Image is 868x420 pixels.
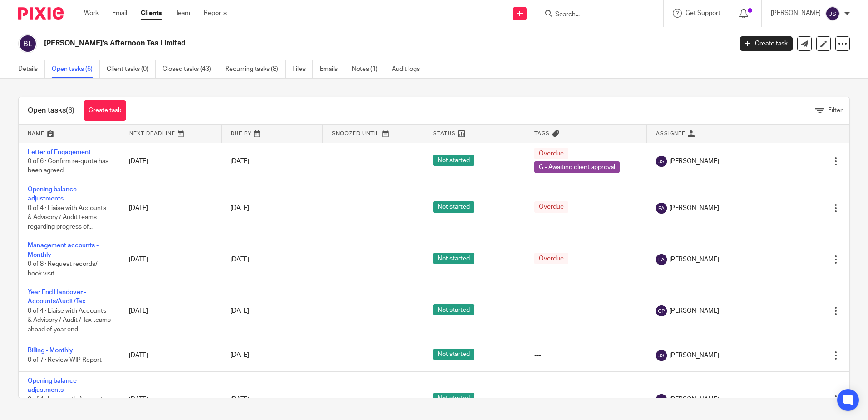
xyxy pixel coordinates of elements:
a: Management accounts - Monthly [28,242,99,258]
span: Filter [828,107,843,114]
span: Not started [433,253,474,264]
td: [DATE] [120,143,221,180]
span: [DATE] [230,256,249,263]
span: [DATE] [230,308,249,314]
a: Email [112,9,127,18]
a: Team [175,9,190,18]
span: Overdue [534,253,568,264]
span: Not started [433,304,474,315]
td: [DATE] [120,180,221,236]
a: Clients [141,9,162,18]
a: Work [84,9,99,18]
img: svg%3E [656,203,667,214]
img: svg%3E [656,254,667,265]
img: svg%3E [656,394,667,405]
span: [DATE] [230,352,249,359]
td: [DATE] [120,236,221,283]
img: svg%3E [656,156,667,167]
span: [PERSON_NAME] [669,395,719,404]
h2: [PERSON_NAME]'s Afternoon Tea Limited [44,39,590,48]
a: Client tasks (0) [107,60,156,78]
a: Billing - Monthly [28,347,73,354]
a: Reports [204,9,227,18]
span: 0 of 4 · Liaise with Accounts & Advisory / Audit / Tax teams ahead of year end [28,308,111,333]
span: Status [433,131,456,136]
a: Year End Handover - Accounts/Audit/Tax [28,289,86,305]
a: Notes (1) [352,60,385,78]
div: --- [534,351,638,360]
a: Create task [740,36,793,51]
span: [DATE] [230,158,249,165]
img: svg%3E [656,305,667,316]
span: Not started [433,349,474,360]
a: Audit logs [392,60,427,78]
span: Snoozed Until [332,131,380,136]
a: Files [292,60,313,78]
img: Pixie [18,7,64,20]
span: 0 of 8 · Request records/ book visit [28,261,98,277]
span: [DATE] [230,396,249,403]
img: svg%3E [825,6,840,21]
a: Letter of Engagement [28,149,91,155]
span: [PERSON_NAME] [669,255,719,264]
a: Open tasks (6) [52,60,100,78]
span: Overdue [534,148,568,159]
td: [DATE] [120,339,221,371]
span: Tags [534,131,550,136]
span: [PERSON_NAME] [669,306,719,315]
p: [PERSON_NAME] [771,9,821,18]
span: (6) [66,107,74,114]
span: Not started [433,201,474,213]
a: Opening balance adjustments [28,186,77,202]
span: Get Support [686,10,720,16]
span: [PERSON_NAME] [669,204,719,213]
span: 0 of 4 · Liaise with Accounts & Advisory / Audit teams regarding progress of... [28,205,106,230]
div: --- [534,306,638,315]
input: Search [554,11,636,19]
td: [DATE] [120,283,221,339]
a: Create task [84,100,126,121]
a: Closed tasks (43) [163,60,218,78]
img: svg%3E [18,34,37,53]
h1: Open tasks [28,106,74,115]
span: Overdue [534,201,568,213]
span: [PERSON_NAME] [669,351,719,360]
a: Emails [320,60,345,78]
img: svg%3E [656,350,667,361]
span: [DATE] [230,205,249,211]
span: [PERSON_NAME] [669,157,719,166]
div: --- [534,395,638,404]
a: Opening balance adjustments [28,378,77,393]
a: Recurring tasks (8) [225,60,286,78]
span: Not started [433,155,474,166]
span: Not started [433,393,474,404]
a: Details [18,60,45,78]
span: 0 of 6 · Confirm re-quote has been agreed [28,158,108,174]
span: 0 of 7 · Review WIP Report [28,357,102,363]
span: G - Awaiting client approval [534,161,620,173]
